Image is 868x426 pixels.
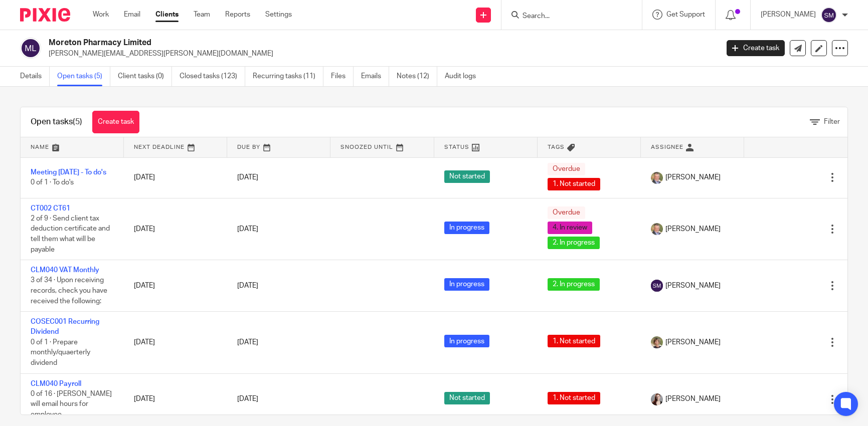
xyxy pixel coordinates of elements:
[548,278,600,291] span: 2. In progress
[340,144,393,150] span: Snoozed Until
[665,337,721,347] span: [PERSON_NAME]
[31,179,74,186] span: 0 of 1 · To do's
[548,144,565,150] span: Tags
[57,67,110,86] a: Open tasks (5)
[93,10,109,20] a: Work
[444,392,490,404] span: Not started
[31,380,81,387] a: CLM040 Payroll
[651,336,663,348] img: High%20Res%20Andrew%20Price%20Accountants_Poppy%20Jakes%20photography-1142.jpg
[118,67,172,86] a: Client tasks (0)
[444,335,489,347] span: In progress
[237,174,258,181] span: [DATE]
[237,395,258,402] span: [DATE]
[651,223,663,235] img: High%20Res%20Andrew%20Price%20Accountants_Poppy%20Jakes%20photography-1109.jpg
[31,277,107,305] span: 3 of 34 · Upon receiving records, check you have received the following:
[665,172,721,182] span: [PERSON_NAME]
[31,117,82,127] h1: Open tasks
[237,339,258,346] span: [DATE]
[727,40,785,56] a: Create task
[651,280,663,292] img: svg%3E
[124,198,227,260] td: [DATE]
[331,67,354,86] a: Files
[548,163,585,175] span: Overdue
[548,392,600,404] span: 1. Not started
[180,67,245,86] a: Closed tasks (123)
[824,118,840,125] span: Filter
[665,224,721,234] span: [PERSON_NAME]
[761,10,816,20] p: [PERSON_NAME]
[548,237,600,249] span: 2. In progress
[31,390,112,418] span: 0 of 16 · [PERSON_NAME] will email hours for employee
[92,111,139,133] a: Create task
[665,394,721,404] span: [PERSON_NAME]
[548,178,600,190] span: 1. Not started
[651,393,663,405] img: High%20Res%20Andrew%20Price%20Accountants%20_Poppy%20Jakes%20Photography-3%20-%20Copy.jpg
[31,267,99,274] a: CLM040 VAT Monthly
[548,222,592,234] span: 4. In review
[20,67,50,86] a: Details
[548,206,585,219] span: Overdue
[821,7,837,23] img: svg%3E
[237,282,258,289] span: [DATE]
[361,67,389,86] a: Emails
[444,144,469,150] span: Status
[124,260,227,312] td: [DATE]
[444,278,489,291] span: In progress
[31,215,110,253] span: 2 of 9 · Send client tax deduction certificate and tell them what will be payable
[155,10,179,20] a: Clients
[20,38,41,59] img: svg%3E
[31,205,70,212] a: CT002 CT61
[651,172,663,184] img: High%20Res%20Andrew%20Price%20Accountants_Poppy%20Jakes%20photography-1109.jpg
[73,118,82,126] span: (5)
[665,281,721,291] span: [PERSON_NAME]
[444,222,489,234] span: In progress
[49,38,579,48] h2: Moreton Pharmacy Limited
[444,170,490,183] span: Not started
[49,49,712,59] p: [PERSON_NAME][EMAIL_ADDRESS][PERSON_NAME][DOMAIN_NAME]
[31,339,90,366] span: 0 of 1 · Prepare monthly/quaerterly dividend
[445,67,483,86] a: Audit logs
[237,226,258,233] span: [DATE]
[20,8,70,22] img: Pixie
[31,169,106,176] a: Meeting [DATE] - To do's
[194,10,210,20] a: Team
[225,10,250,20] a: Reports
[124,373,227,425] td: [DATE]
[31,318,99,335] a: COSEC001 Recurring Dividend
[124,312,227,373] td: [DATE]
[124,10,140,20] a: Email
[522,12,612,21] input: Search
[397,67,437,86] a: Notes (12)
[666,11,705,18] span: Get Support
[548,335,600,347] span: 1. Not started
[265,10,292,20] a: Settings
[253,67,323,86] a: Recurring tasks (11)
[124,157,227,198] td: [DATE]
